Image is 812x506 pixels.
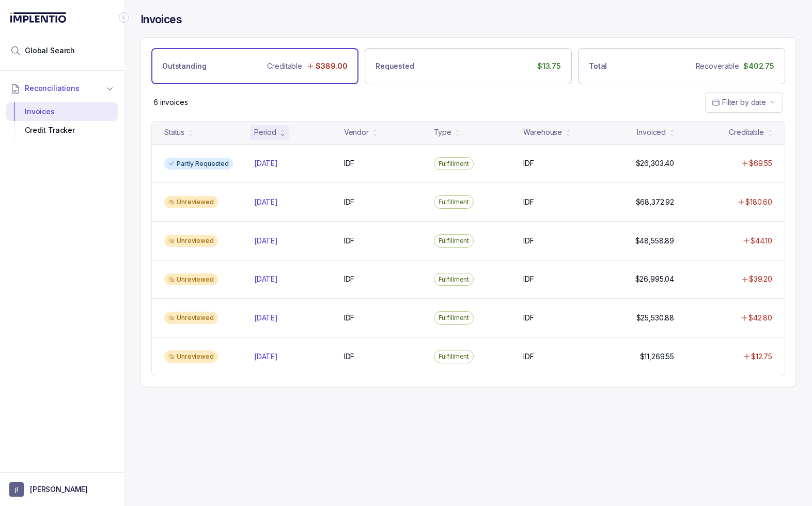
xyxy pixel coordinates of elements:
[523,313,534,323] p: IDF
[439,274,470,285] p: Fulfillment
[439,236,470,246] p: Fulfillment
[751,236,772,246] p: $44.10
[254,127,276,137] div: Period
[6,77,118,100] button: Reconciliations
[254,274,278,284] p: [DATE]
[376,61,414,71] p: Requested
[153,97,188,108] p: 6 invoices
[254,351,278,362] p: [DATE]
[140,12,182,27] h4: Invoices
[696,61,739,71] p: Recoverable
[344,351,355,362] p: IDF
[537,61,561,71] p: $13.75
[164,127,184,137] div: Status
[729,127,764,137] div: Creditable
[254,158,278,168] p: [DATE]
[267,61,302,71] p: Creditable
[254,197,278,207] p: [DATE]
[344,236,355,246] p: IDF
[344,197,355,207] p: IDF
[523,197,534,207] p: IDF
[523,158,534,168] p: IDF
[640,351,675,362] p: $11,269.55
[164,350,218,363] div: Unreviewed
[712,97,766,108] search: Date Range Picker
[439,313,470,323] p: Fulfillment
[589,61,607,71] p: Total
[153,97,188,108] div: Remaining page entries
[722,98,766,106] span: Filter by date
[164,273,218,286] div: Unreviewed
[344,313,355,323] p: IDF
[636,158,675,168] p: $26,303.40
[743,61,774,71] p: $402.75
[164,312,218,324] div: Unreviewed
[748,313,772,323] p: $42.80
[25,83,80,94] span: Reconciliations
[636,313,675,323] p: $25,530.88
[439,351,470,362] p: Fulfillment
[523,127,562,137] div: Warehouse
[749,158,772,168] p: $69.55
[749,274,772,284] p: $39.20
[637,127,666,137] div: Invoiced
[254,313,278,323] p: [DATE]
[523,236,534,246] p: IDF
[164,158,233,170] div: Partly Requested
[344,158,355,168] p: IDF
[523,351,534,362] p: IDF
[705,93,783,112] button: Date Range Picker
[635,236,675,246] p: $48,558.89
[164,235,218,247] div: Unreviewed
[439,159,470,169] p: Fulfillment
[344,127,369,137] div: Vendor
[344,274,355,284] p: IDF
[523,274,534,284] p: IDF
[14,121,110,140] div: Credit Tracker
[254,236,278,246] p: [DATE]
[751,351,772,362] p: $12.75
[636,197,675,207] p: $68,372.92
[635,274,675,284] p: $26,995.04
[14,102,110,121] div: Invoices
[162,61,206,71] p: Outstanding
[9,482,24,497] span: User initials
[25,45,75,56] span: Global Search
[9,482,115,497] button: User initials[PERSON_NAME]
[164,196,218,208] div: Unreviewed
[434,127,451,137] div: Type
[6,100,118,142] div: Reconciliations
[30,484,88,495] p: [PERSON_NAME]
[118,11,130,24] div: Collapse Icon
[745,197,772,207] p: $180.60
[316,61,348,71] p: $389.00
[439,197,470,207] p: Fulfillment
